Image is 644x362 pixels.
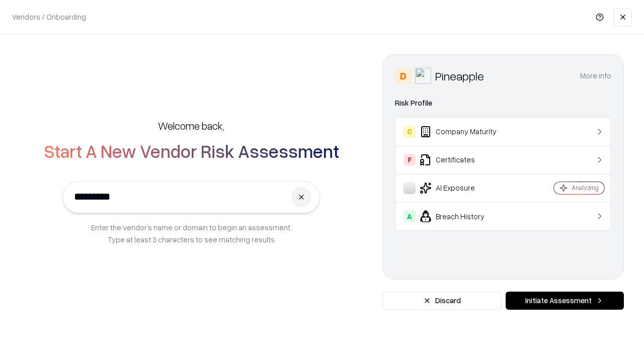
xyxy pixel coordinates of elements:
[404,210,416,222] div: A
[404,182,524,194] div: AI Exposure
[580,67,611,85] button: More info
[506,292,624,310] button: Initiate Assessment
[91,221,292,245] p: Enter the vendor’s name or domain to begin an assessment. Type at least 3 characters to see match...
[404,210,524,222] div: Breach History
[404,126,524,138] div: Company Maturity
[12,12,86,22] p: Vendors / Onboarding
[404,126,416,138] div: C
[404,154,416,166] div: F
[395,68,411,84] div: D
[158,119,224,133] h5: Welcome back,
[572,184,599,192] div: Analyzing
[44,141,339,161] h2: Start A New Vendor Risk Assessment
[382,292,502,310] button: Discard
[415,68,431,84] img: Pineapple
[395,97,611,109] div: Risk Profile
[435,68,484,84] div: Pineapple
[404,154,524,166] div: Certificates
